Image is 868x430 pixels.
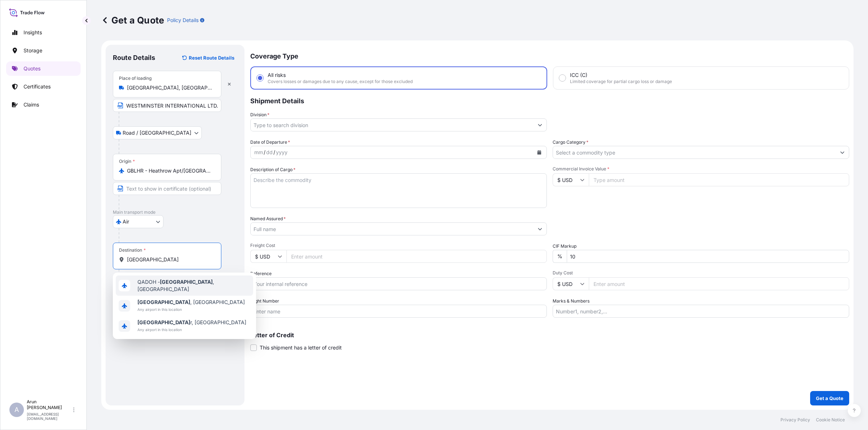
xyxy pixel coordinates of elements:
p: Reset Route Details [189,54,234,61]
div: Show suggestions [113,273,256,339]
input: Place of loading [127,84,212,91]
p: Main transport mode [113,209,237,215]
span: r, [GEOGRAPHIC_DATA] [137,319,246,326]
input: Text to appear on certificate [113,182,221,195]
button: Select transport [113,126,202,139]
span: , [GEOGRAPHIC_DATA] [137,299,245,306]
p: Claims [24,101,39,108]
p: Letter of Credit [250,332,849,338]
input: Enter amount [589,277,849,290]
input: Full name [251,222,533,235]
span: Duty Cost [553,270,849,276]
div: Place of loading [119,75,152,81]
p: Quotes [24,65,41,72]
p: Policy Details [167,17,199,24]
input: Your internal reference [250,277,547,290]
label: Reference [250,270,272,277]
div: Destination [119,247,146,253]
input: Enter percentage [567,250,849,263]
div: / [264,148,265,157]
span: A [14,406,19,413]
label: Marks & Numbers [553,297,590,305]
p: Coverage Type [250,45,849,66]
p: Arun [PERSON_NAME] [27,399,72,411]
input: Text to appear on certificate [113,99,221,112]
label: Description of Cargo [250,166,295,173]
input: Origin [127,167,212,174]
span: Freight Cost [250,243,547,248]
span: QADOH - , [GEOGRAPHIC_DATA] [137,278,250,293]
span: Covers losses or damages due to any cause, except for those excluded [268,79,413,84]
button: Show suggestions [533,118,546,131]
label: CIF Markup [553,243,576,250]
button: Select transport [113,215,163,228]
p: [EMAIL_ADDRESS][DOMAIN_NAME] [27,412,72,421]
input: Type amount [589,173,849,186]
b: [GEOGRAPHIC_DATA] [137,319,190,325]
input: Enter name [250,305,547,318]
input: Destination [127,256,212,263]
label: Cargo Category [553,139,588,146]
span: Date of Departure [250,139,290,146]
p: Get a Quote [101,14,164,26]
p: Get a Quote [816,395,843,402]
input: Enter amount [286,250,547,263]
p: Privacy Policy [780,417,810,423]
p: Cookie Notice [816,417,845,423]
span: This shipment has a letter of credit [260,344,342,351]
p: Route Details [113,53,155,62]
label: Named Assured [250,215,286,222]
p: Storage [24,47,42,54]
span: Limited coverage for partial cargo loss or damage [570,79,672,84]
span: Air [123,218,129,225]
p: Shipment Details [250,90,849,111]
label: Division [250,111,269,118]
p: Certificates [24,83,51,90]
span: Any airport in this location [137,306,245,313]
span: Road / [GEOGRAPHIC_DATA] [123,129,191,136]
div: % [553,250,567,263]
div: month, [254,148,264,157]
input: Select a commodity type [553,146,836,159]
input: Type to search division [251,118,533,131]
span: Commercial Invoice Value [553,166,849,172]
span: Any airport in this location [137,326,246,333]
b: [GEOGRAPHIC_DATA] [137,299,190,305]
span: All risks [268,71,286,79]
div: year, [275,148,288,157]
div: Origin [119,158,135,164]
div: / [273,148,275,157]
input: Number1, number2,... [553,305,849,318]
span: ICC (C) [570,71,587,79]
b: [GEOGRAPHIC_DATA] [160,279,213,285]
button: Show suggestions [836,146,849,159]
p: Insights [24,29,42,36]
div: day, [265,148,273,157]
button: Show suggestions [533,222,546,235]
button: Calendar [533,147,545,158]
label: Flight Number [250,297,279,305]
